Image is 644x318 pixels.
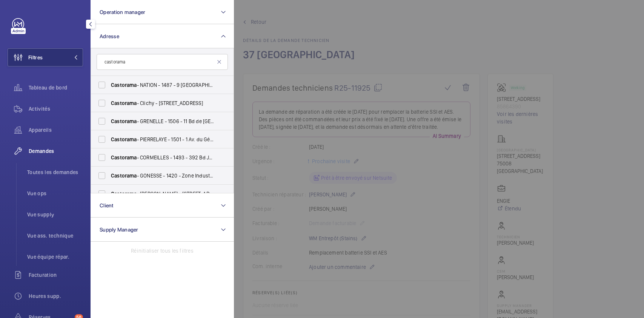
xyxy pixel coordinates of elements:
span: Activités [29,105,83,113]
span: Appareils [29,126,83,134]
span: Heures supp. [29,292,83,300]
button: Filtres [8,48,83,66]
span: Filtres [28,54,43,61]
span: Demandes [29,147,83,155]
span: Toutes les demandes [27,168,83,176]
span: Tableau de bord [29,84,83,91]
span: Facturation [29,271,83,279]
span: Vue équipe répar. [27,253,83,261]
span: Vue ops [27,190,83,197]
span: Vue ass. technique [27,232,83,239]
span: Vue supply [27,211,83,218]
